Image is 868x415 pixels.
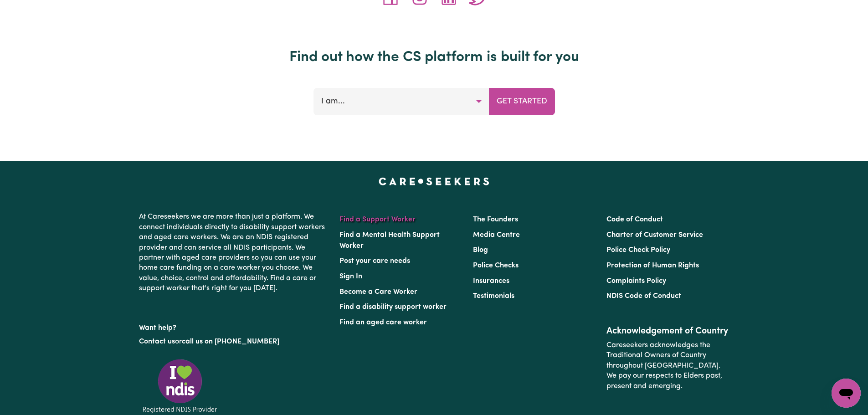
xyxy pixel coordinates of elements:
button: I am... [313,88,489,115]
a: Testimonials [473,292,514,300]
a: Find a Support Worker [339,216,416,223]
p: At Careseekers we are more than just a platform. We connect individuals directly to disability su... [139,208,329,297]
p: or [139,333,329,350]
a: The Founders [473,216,518,223]
a: Complaints Policy [606,277,666,285]
button: Get Started [489,88,555,115]
a: Charter of Customer Service [606,231,703,239]
a: Find a disability support worker [339,303,447,311]
a: Find an aged care worker [339,319,427,326]
a: Contact us [139,338,175,345]
a: Post your care needs [339,257,410,265]
p: Careseekers acknowledges the Traditional Owners of Country throughout [GEOGRAPHIC_DATA]. We pay o... [606,337,729,395]
p: Want help? [139,319,329,333]
a: Blog [473,246,488,254]
h2: Find out how the CS platform is built for you [139,49,729,66]
h2: Acknowledgement of Country [606,326,729,337]
a: Media Centre [473,231,520,239]
a: NDIS Code of Conduct [606,292,681,300]
a: Sign In [339,273,362,280]
a: Careseekers home page [379,177,489,184]
a: Code of Conduct [606,216,663,223]
a: call us on [PHONE_NUMBER] [182,338,279,345]
a: Protection of Human Rights [606,262,699,269]
img: Registered NDIS provider [139,358,221,415]
a: Find a Mental Health Support Worker [339,231,440,250]
a: Become a Care Worker [339,288,417,296]
iframe: Button to launch messaging window [832,379,861,408]
a: Insurances [473,277,509,285]
a: Police Checks [473,262,519,269]
a: Police Check Policy [606,246,670,254]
